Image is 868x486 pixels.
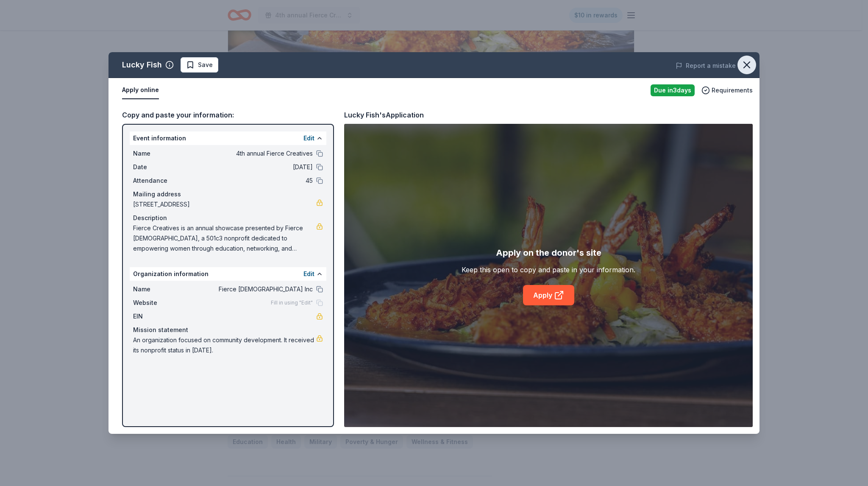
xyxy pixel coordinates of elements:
[712,85,753,95] span: Requirements
[190,162,313,172] span: [DATE]
[133,199,316,209] span: [STREET_ADDRESS]
[190,284,313,294] span: Fierce [DEMOGRAPHIC_DATA] Inc
[133,325,323,335] div: Mission statement
[198,60,213,70] span: Save
[133,213,323,223] div: Description
[133,284,190,294] span: Name
[133,189,323,199] div: Mailing address
[133,223,316,254] span: Fierce Creatives is an annual showcase presented by Fierce [DEMOGRAPHIC_DATA], a 501c3 nonprofit ...
[130,131,326,145] div: Event information
[496,246,601,260] div: Apply on the donor's site
[190,148,313,159] span: 4th annual Fierce Creatives
[122,109,334,120] div: Copy and paste your information:
[133,335,316,355] span: An organization focused on community development. It received its nonprofit status in [DATE].
[462,265,635,275] div: Keep this open to copy and paste in your information.
[133,148,190,159] span: Name
[133,298,190,308] span: Website
[133,162,190,172] span: Date
[133,311,190,321] span: EIN
[190,176,313,186] span: 45
[651,84,695,96] div: Due in 3 days
[523,285,574,305] a: Apply
[181,57,218,73] button: Save
[130,267,326,281] div: Organization information
[303,133,314,143] button: Edit
[122,81,159,99] button: Apply online
[271,299,313,306] span: Fill in using "Edit"
[701,85,753,95] button: Requirements
[303,269,314,279] button: Edit
[122,58,162,72] div: Lucky Fish
[133,176,190,186] span: Attendance
[676,61,736,71] button: Report a mistake
[344,109,424,120] div: Lucky Fish's Application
